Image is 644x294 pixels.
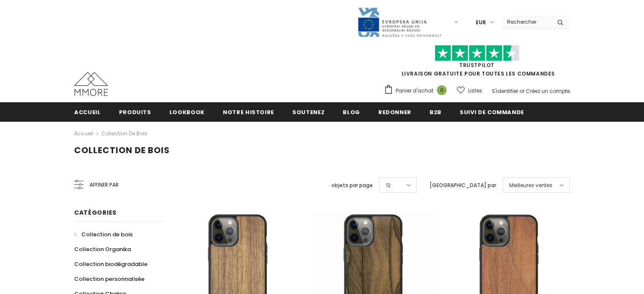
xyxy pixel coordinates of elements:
[74,242,131,257] a: Collection Organika
[74,227,133,242] a: Collection de bois
[468,87,482,95] span: Listes
[74,245,131,253] span: Collection Organika
[119,102,151,121] a: Produits
[459,62,494,69] a: TrustPilot
[457,83,482,98] a: Listes
[343,108,360,116] span: Blog
[357,7,442,38] img: Javni Razpis
[74,275,144,283] span: Collection personnalisée
[101,130,147,137] a: Collection de bois
[386,181,391,190] span: 12
[384,84,451,97] a: Panier d'achat 0
[74,208,117,217] span: Catégories
[430,102,441,121] a: B2B
[435,45,519,62] img: Faites confiance aux étoiles pilotes
[476,18,486,27] span: EUR
[343,102,360,121] a: Blog
[74,257,147,272] a: Collection biodégradable
[492,87,518,95] a: S'identifier
[292,108,325,116] span: soutenez
[74,260,147,268] span: Collection biodégradable
[378,108,411,116] span: Redonner
[526,87,570,95] a: Créez un compte
[74,272,144,286] a: Collection personnalisée
[331,181,373,190] label: objets par page
[519,87,525,95] span: or
[81,230,133,238] span: Collection de bois
[74,72,108,96] img: Cas MMORE
[119,108,151,116] span: Produits
[223,108,274,116] span: Notre histoire
[357,18,442,25] a: Javni Razpis
[502,16,551,28] input: Search Site
[396,87,433,95] span: Panier d'achat
[89,180,119,190] span: Affiner par
[74,129,93,139] a: Accueil
[437,85,447,95] span: 0
[74,144,170,156] span: Collection de bois
[460,102,524,121] a: Suivi de commande
[223,102,274,121] a: Notre histoire
[430,108,441,116] span: B2B
[292,102,325,121] a: soutenez
[74,108,101,116] span: Accueil
[169,108,205,116] span: Lookbook
[169,102,205,121] a: Lookbook
[430,181,496,190] label: [GEOGRAPHIC_DATA] par
[74,102,101,121] a: Accueil
[509,181,552,190] span: Meilleures ventes
[384,49,570,77] span: LIVRAISON GRATUITE POUR TOUTES LES COMMANDES
[378,102,411,121] a: Redonner
[460,108,524,116] span: Suivi de commande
